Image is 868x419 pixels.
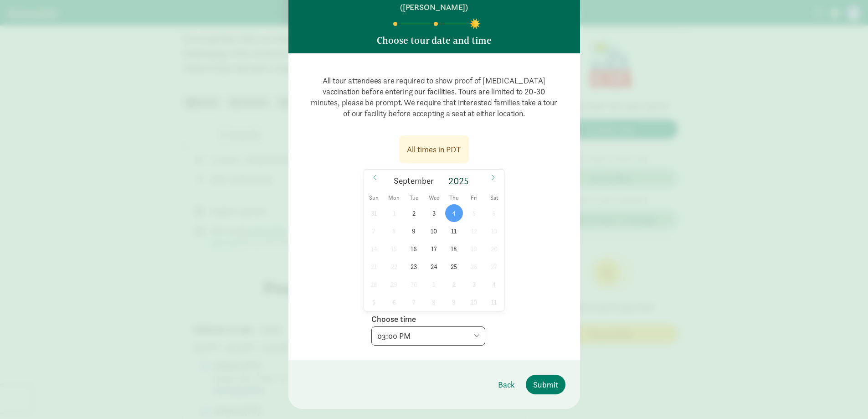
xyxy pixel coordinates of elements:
[425,204,443,222] span: September 3, 2025
[364,195,384,201] span: Sun
[371,314,416,325] label: Choose time
[444,195,464,201] span: Thu
[445,222,463,240] span: September 11, 2025
[526,375,565,394] button: Submit
[425,258,443,275] span: September 24, 2025
[407,143,461,155] div: All times in PDT
[405,222,423,240] span: September 9, 2025
[533,378,558,391] span: Submit
[445,240,463,258] span: September 18, 2025
[405,258,423,275] span: September 23, 2025
[425,240,443,258] span: September 17, 2025
[445,204,463,222] span: September 4, 2025
[464,195,484,201] span: Fri
[425,222,443,240] span: September 10, 2025
[404,195,424,201] span: Tue
[405,204,423,222] span: September 2, 2025
[498,378,515,391] span: Back
[405,240,423,258] span: September 16, 2025
[394,177,434,186] span: September
[491,375,522,394] button: Back
[384,195,404,201] span: Mon
[424,195,444,201] span: Wed
[445,258,463,275] span: September 25, 2025
[377,35,492,46] h5: Choose tour date and time
[484,195,504,201] span: Sat
[303,68,565,126] p: All tour attendees are required to show proof of [MEDICAL_DATA] vaccination before entering our f...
